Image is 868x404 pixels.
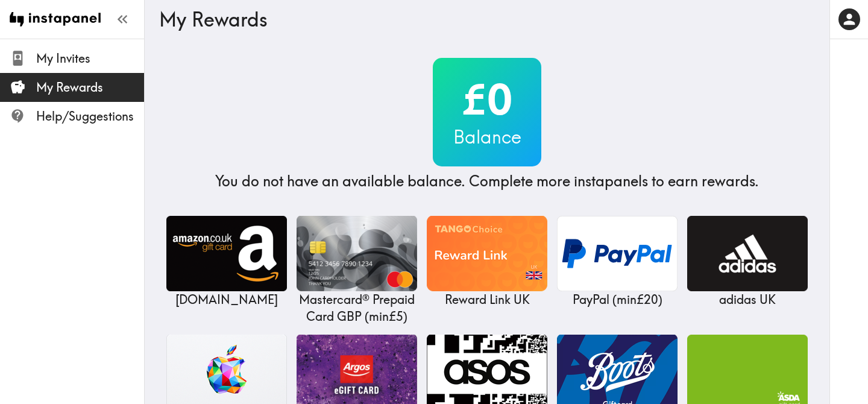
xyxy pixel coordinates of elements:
a: PayPalPayPal (min£20) [557,216,678,308]
a: Amazon.co.uk[DOMAIN_NAME] [166,216,287,308]
h3: My Rewards [159,8,805,31]
img: PayPal [557,216,678,291]
p: Mastercard® Prepaid Card GBP ( min £5 ) [297,291,417,325]
h3: Balance [433,124,541,150]
img: Reward Link UK [427,216,547,291]
h2: £0 [433,75,541,124]
p: adidas UK [687,291,808,308]
a: Mastercard® Prepaid Card GBPMastercard® Prepaid Card GBP (min£5) [297,216,417,325]
span: My Rewards [36,79,144,96]
p: Reward Link UK [427,291,547,308]
img: adidas UK [687,216,808,291]
a: adidas UKadidas UK [687,216,808,308]
span: Help/Suggestions [36,108,144,125]
img: Mastercard® Prepaid Card GBP [297,216,417,291]
a: Reward Link UKReward Link UK [427,216,547,308]
span: My Invites [36,50,144,67]
p: PayPal ( min £20 ) [557,291,678,308]
img: Amazon.co.uk [166,216,287,291]
h4: You do not have an available balance. Complete more instapanels to earn rewards. [215,171,759,192]
p: [DOMAIN_NAME] [166,291,287,308]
